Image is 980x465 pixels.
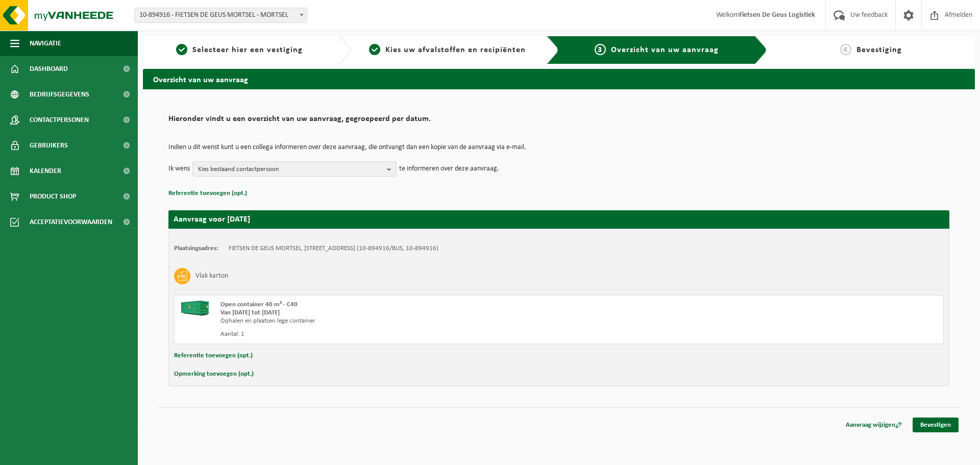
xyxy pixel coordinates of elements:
div: Aantal: 1 [220,330,600,338]
img: HK-XC-40-GN-00.png [180,301,210,316]
span: Product Shop [30,184,76,209]
div: Ophalen en plaatsen lege container [220,317,600,325]
span: 10-894916 - FIETSEN DE GEUS MORTSEL - MORTSEL [135,8,307,22]
a: Aanvraag wijzigen [838,418,910,432]
p: Indien u dit wenst kunt u een collega informeren over deze aanvraag, die ontvangt dan een kopie v... [168,144,949,151]
span: Kies uw afvalstoffen en recipiënten [385,46,526,54]
strong: Aanvraag voor [DATE] [174,215,250,224]
h3: Vlak karton [195,268,228,284]
span: Bedrijfsgegevens [30,82,89,107]
td: FIETSEN DE GEUS MORTSEL, [STREET_ADDRESS] (10-894916/BUS, 10-894916) [229,244,438,253]
p: te informeren over deze aanvraag. [399,161,499,177]
span: 2 [369,44,380,55]
span: Gebruikers [30,133,68,158]
strong: Fietsen De Geus Logistiek [739,11,815,19]
button: Referentie toevoegen (opt.) [174,349,253,362]
span: 3 [595,44,606,55]
span: 1 [176,44,187,55]
a: 2Kies uw afvalstoffen en recipiënten [356,44,539,56]
button: Opmerking toevoegen (opt.) [174,368,254,381]
span: Dashboard [30,56,68,82]
h2: Hieronder vindt u een overzicht van uw aanvraag, gegroepeerd per datum. [168,115,949,129]
span: Kies bestaand contactpersoon [198,162,383,177]
strong: Plaatsingsadres: [174,245,218,252]
span: Open container 40 m³ - C40 [220,301,298,308]
button: Kies bestaand contactpersoon [192,161,397,177]
span: Selecteer hier een vestiging [192,46,303,54]
h2: Overzicht van uw aanvraag [143,69,975,89]
span: Overzicht van uw aanvraag [611,46,719,54]
a: Bevestigen [913,418,959,432]
span: 4 [840,44,851,55]
span: Contactpersonen [30,107,89,133]
span: 10-894916 - FIETSEN DE GEUS MORTSEL - MORTSEL [135,8,307,23]
a: 1Selecteer hier een vestiging [148,44,331,56]
p: Ik wens [168,161,190,177]
span: Navigatie [30,31,61,56]
strong: Van [DATE] tot [DATE] [220,309,280,316]
span: Acceptatievoorwaarden [30,209,112,235]
span: Kalender [30,158,61,184]
span: Bevestiging [856,46,902,54]
button: Referentie toevoegen (opt.) [168,187,247,200]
